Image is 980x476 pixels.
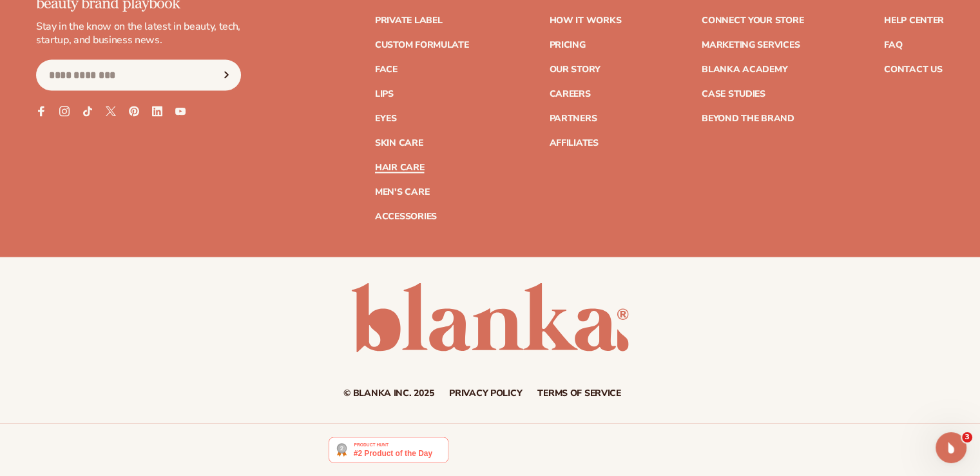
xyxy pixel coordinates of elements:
a: Private label [375,16,442,25]
a: Lips [375,90,394,99]
a: Blanka Academy [702,65,787,74]
span: 3 [962,432,972,442]
a: Case Studies [702,90,765,99]
button: Subscribe [212,60,240,91]
a: Eyes [375,114,397,123]
a: Connect your store [702,16,803,25]
a: Help Center [884,16,944,25]
a: Accessories [375,212,437,221]
a: Careers [549,90,590,99]
small: © Blanka Inc. 2025 [343,387,434,399]
a: Terms of service [537,389,621,398]
a: Beyond the brand [702,114,794,123]
img: Blanka - Start a beauty or cosmetic line in under 5 minutes | Product Hunt [329,437,448,463]
iframe: Intercom live chat [936,432,966,463]
a: How It Works [549,16,621,25]
a: Custom formulate [375,41,469,50]
a: Men's Care [375,188,429,197]
a: FAQ [884,41,902,50]
a: Partners [549,114,597,123]
p: Stay in the know on the latest in beauty, tech, startup, and business news. [36,20,241,47]
a: Privacy policy [449,389,522,398]
a: Pricing [549,41,585,50]
a: Skin Care [375,139,423,148]
a: Contact Us [884,65,942,74]
iframe: Customer reviews powered by Trustpilot [458,437,651,470]
a: Hair Care [375,163,424,172]
a: Face [375,65,398,74]
a: Affiliates [549,139,598,148]
a: Our Story [549,65,600,74]
a: Marketing services [702,41,800,50]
